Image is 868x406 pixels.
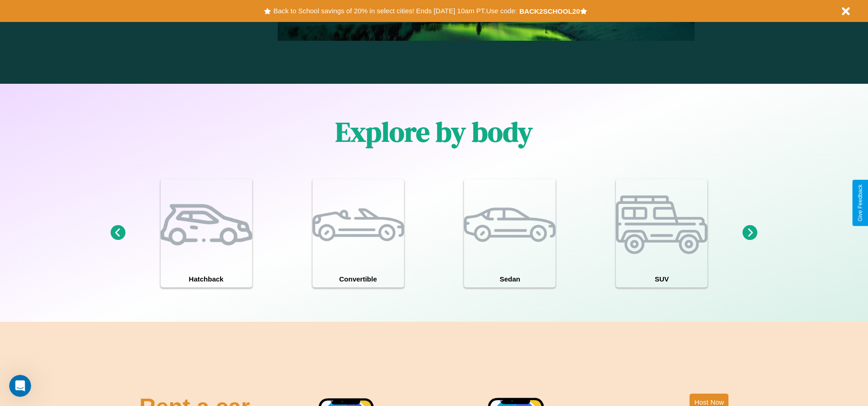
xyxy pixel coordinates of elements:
h4: Sedan [464,271,555,287]
h4: Hatchback [161,271,252,287]
button: Back to School savings of 20% in select cities! Ends [DATE] 10am PT.Use code: [271,5,519,17]
h4: SUV [616,271,707,287]
div: Give Feedback [857,184,863,222]
h4: Convertible [313,271,404,287]
iframe: Intercom live chat [9,375,31,397]
h1: Explore by body [335,113,533,151]
b: BACK2SCHOOL20 [519,7,580,15]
